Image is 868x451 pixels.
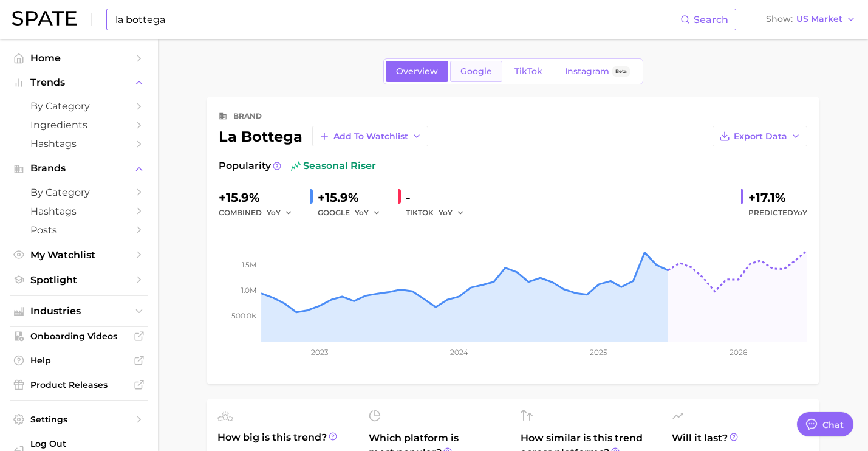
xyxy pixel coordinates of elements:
span: Search [694,14,728,26]
a: My Watchlist [10,246,148,264]
a: Settings [10,410,148,429]
a: Onboarding Videos [10,327,148,345]
span: Hashtags [30,138,128,150]
div: - [406,188,473,207]
a: Hashtags [10,202,148,221]
span: Industries [30,306,128,317]
span: Overview [396,66,438,77]
div: +15.9% [318,188,389,207]
a: Hashtags [10,134,148,153]
button: ShowUS Market [763,12,859,27]
span: Trends [30,77,128,88]
button: Export Data [713,126,807,146]
tspan: 2023 [311,348,329,357]
span: Beta [615,66,627,77]
span: US Market [796,16,842,22]
span: Onboarding Videos [30,331,128,342]
span: Help [30,355,128,366]
span: by Category [30,187,128,198]
img: seasonal riser [291,161,301,171]
tspan: 2024 [450,348,468,357]
div: TIKTOK [406,205,473,220]
span: Log Out [30,438,138,449]
span: Google [460,66,492,77]
span: Spotlight [30,274,128,286]
tspan: 2026 [730,348,747,357]
span: seasonal riser [291,159,376,173]
span: My Watchlist [30,249,128,261]
div: +17.1% [748,188,807,207]
tspan: 2025 [590,348,607,357]
button: Trends [10,74,148,92]
button: YoY [267,205,293,220]
span: YoY [267,207,281,218]
a: Google [450,61,502,82]
a: by Category [10,97,148,115]
span: YoY [793,208,807,217]
span: Posts [30,224,128,236]
a: Home [10,49,148,67]
span: Instagram [565,66,609,77]
img: SPATE [12,11,77,26]
a: Overview [386,61,448,82]
span: Hashtags [30,205,128,217]
a: Posts [10,221,148,239]
input: Search here for a brand, industry, or ingredient [114,9,680,30]
span: Add to Watchlist [333,131,408,142]
span: by Category [30,100,128,112]
span: YoY [439,207,453,218]
div: GOOGLE [318,205,389,220]
button: Add to Watchlist [312,126,428,146]
span: Popularity [219,159,271,173]
span: TikTok [514,66,542,77]
span: Brands [30,163,128,174]
span: YoY [355,207,369,218]
div: +15.9% [219,188,301,207]
span: Settings [30,414,128,425]
span: Export Data [734,131,787,142]
a: Product Releases [10,376,148,394]
span: Ingredients [30,119,128,131]
button: Brands [10,159,148,177]
div: la bottega [219,126,428,146]
button: Industries [10,302,148,320]
a: Help [10,351,148,370]
a: by Category [10,183,148,202]
span: Product Releases [30,379,128,390]
button: YoY [355,205,381,220]
span: Home [30,52,128,64]
span: Show [766,16,793,22]
span: Predicted [748,205,807,220]
div: combined [219,205,301,220]
a: Spotlight [10,270,148,289]
div: brand [233,109,262,123]
a: TikTok [504,61,553,82]
a: Ingredients [10,115,148,134]
a: InstagramBeta [555,61,641,82]
button: YoY [439,205,465,220]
